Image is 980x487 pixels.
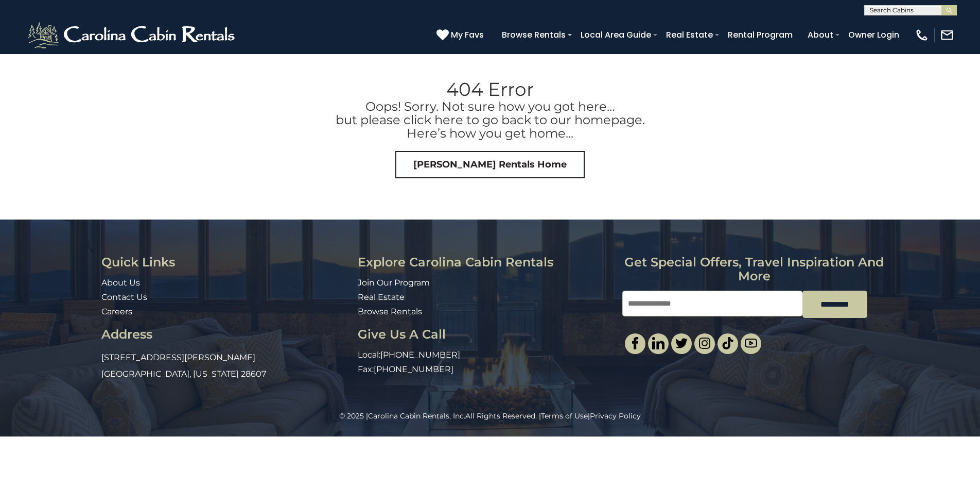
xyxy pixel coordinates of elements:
a: Terms of Use [541,411,588,421]
a: My Favs [436,28,486,42]
span: © 2025 | [339,411,465,421]
h3: Get special offers, travel inspiration and more [622,256,886,283]
p: All Rights Reserved. | | [23,411,957,421]
h3: Quick Links [101,256,350,269]
img: instagram-single.svg [698,337,711,349]
p: Local: [358,349,614,361]
img: mail-regular-white.png [940,28,954,42]
a: [PERSON_NAME] Rentals Home [395,151,585,179]
img: White-1-2.png [26,20,239,51]
a: Contact Us [101,292,147,302]
a: About [802,26,838,44]
a: Local Area Guide [575,26,656,44]
p: Fax: [358,364,614,376]
a: Privacy Policy [590,411,641,421]
a: Real Estate [358,292,405,302]
a: [PHONE_NUMBER] [374,364,453,374]
img: twitter-single.svg [675,337,688,349]
img: linkedin-single.svg [652,337,664,349]
a: Browse Rentals [497,26,571,44]
img: tiktok.svg [722,337,734,349]
h3: Address [101,328,350,341]
span: My Favs [451,28,484,41]
a: Browse Rentals [358,307,422,316]
a: Rental Program [723,26,798,44]
p: [STREET_ADDRESS][PERSON_NAME] [GEOGRAPHIC_DATA], [US_STATE] 28607 [101,349,350,382]
a: Carolina Cabin Rentals, Inc. [368,411,465,421]
a: Owner Login [843,26,904,44]
a: About Us [101,278,140,288]
a: Join Our Program [358,278,430,288]
img: facebook-single.svg [629,337,641,349]
h3: Give Us A Call [358,328,614,341]
img: phone-regular-white.png [915,28,929,42]
a: [PHONE_NUMBER] [380,350,460,360]
img: youtube-light.svg [745,337,757,349]
a: Real Estate [661,26,718,44]
a: Careers [101,307,132,316]
h3: Explore Carolina Cabin Rentals [358,256,614,269]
